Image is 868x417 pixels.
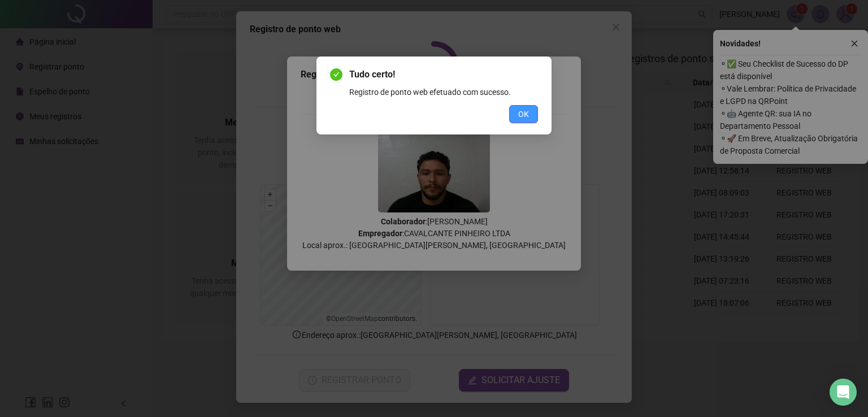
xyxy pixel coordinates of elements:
[830,379,857,406] div: Open Intercom Messenger
[509,105,538,123] button: OK
[518,108,529,120] span: OK
[349,68,538,81] span: Tudo certo!
[349,86,538,98] div: Registro de ponto web efetuado com sucesso.
[330,68,342,81] span: check-circle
